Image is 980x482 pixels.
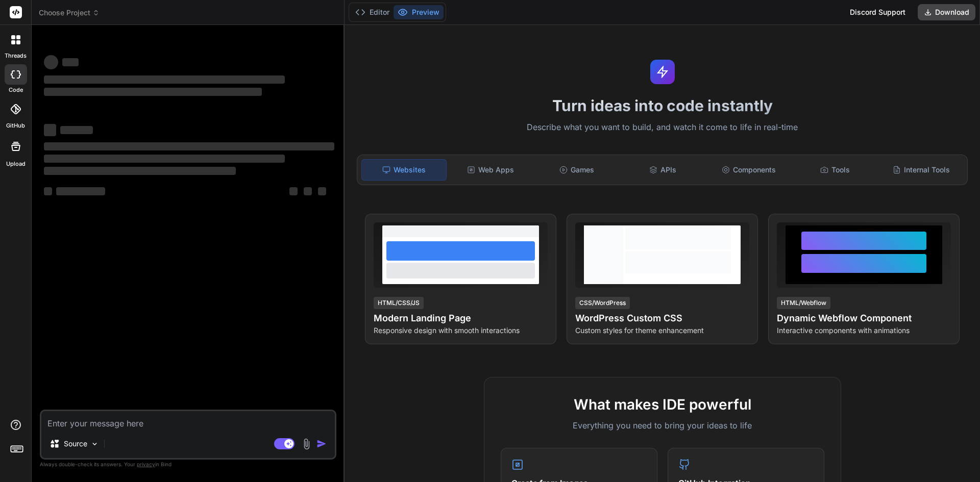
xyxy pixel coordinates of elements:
label: GitHub [6,121,25,130]
h4: Dynamic Webflow Component [777,311,951,325]
h4: WordPress Custom CSS [575,311,749,325]
h2: What makes IDE powerful [501,394,824,415]
div: APIs [621,159,705,181]
h1: Turn ideas into code instantly [351,96,974,115]
p: Custom styles for theme enhancement [575,325,749,336]
div: Components [707,159,791,181]
div: Discord Support [844,4,912,20]
div: CSS/WordPress [575,297,630,309]
label: Upload [6,160,26,168]
span: ‌ [44,187,52,195]
div: HTML/CSS/JS [374,297,424,309]
span: ‌ [44,75,285,84]
p: Always double-check its answers. Your in Bind [40,460,336,469]
span: ‌ [56,187,105,195]
label: code [9,86,23,94]
span: ‌ [44,155,285,163]
span: ‌ [44,55,58,69]
div: Games [535,159,619,181]
span: ‌ [318,187,326,195]
p: Interactive components with animations [777,325,951,336]
button: Preview [394,5,444,19]
button: Download [918,4,975,20]
p: Everything you need to bring your ideas to life [501,419,824,432]
img: icon [316,439,327,449]
button: Editor [351,5,394,19]
h4: Modern Landing Page [374,311,548,325]
span: ‌ [44,167,236,175]
span: ‌ [44,124,56,136]
div: Web Apps [449,159,533,181]
span: privacy [137,461,155,467]
div: Tools [793,159,877,181]
span: ‌ [44,88,262,96]
img: attachment [301,438,312,450]
p: Describe what you want to build, and watch it come to life in real-time [351,121,974,134]
p: Source [64,439,87,449]
span: Choose Project [39,8,100,18]
img: Pick Models [90,440,99,448]
span: ‌ [289,187,298,195]
div: Internal Tools [879,159,963,181]
span: ‌ [60,126,93,134]
div: Websites [361,159,447,181]
p: Responsive design with smooth interactions [374,325,548,336]
label: threads [5,52,27,60]
span: ‌ [62,58,79,66]
div: HTML/Webflow [777,297,830,309]
span: ‌ [304,187,312,195]
span: ‌ [44,142,334,150]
